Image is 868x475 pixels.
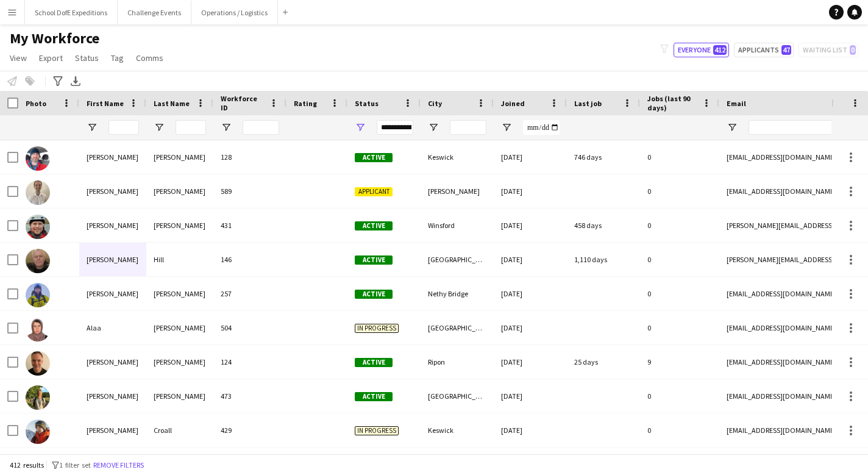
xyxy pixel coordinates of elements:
[26,99,46,108] span: Photo
[428,99,442,108] span: City
[79,311,146,345] div: Alaa
[79,243,146,276] div: [PERSON_NAME]
[68,74,83,88] app-action-btn: Export XLSX
[146,379,213,413] div: [PERSON_NAME]
[640,243,719,276] div: 0
[674,43,729,57] button: Everyone412
[10,29,99,48] span: My Workforce
[523,120,560,135] input: Joined Filter Input
[421,209,494,242] div: Winsford
[567,345,640,379] div: 25 days
[51,74,65,88] app-action-btn: Advanced filters
[421,379,494,413] div: [GEOGRAPHIC_DATA]
[118,1,191,24] button: Challenge Events
[734,43,794,57] button: Applicants47
[501,122,512,133] button: Open Filter Menu
[355,153,393,162] span: Active
[131,50,168,66] a: Comms
[146,140,213,174] div: [PERSON_NAME]
[640,311,719,345] div: 0
[640,413,719,447] div: 0
[494,209,567,242] div: [DATE]
[213,277,286,310] div: 257
[26,351,50,376] img: Alex Knill
[421,345,494,379] div: Ripon
[59,460,91,470] span: 1 filter set
[213,209,286,242] div: 431
[213,311,286,345] div: 504
[146,413,213,447] div: Croall
[421,311,494,345] div: [GEOGRAPHIC_DATA]
[79,413,146,447] div: [PERSON_NAME]
[713,45,727,55] span: 412
[640,209,719,242] div: 0
[146,174,213,208] div: [PERSON_NAME]
[355,99,379,108] span: Status
[87,99,124,108] span: First Name
[108,120,139,135] input: First Name Filter Input
[79,140,146,174] div: [PERSON_NAME]
[294,99,317,108] span: Rating
[355,221,393,230] span: Active
[727,122,738,133] button: Open Filter Menu
[727,99,746,108] span: Email
[574,99,602,108] span: Last job
[26,215,50,239] img: Adam Robson
[213,174,286,208] div: 589
[26,180,50,205] img: Adam Mather
[91,459,146,472] button: Remove filters
[34,50,68,66] a: Export
[5,50,32,66] a: View
[567,243,640,276] div: 1,110 days
[567,209,640,242] div: 458 days
[146,345,213,379] div: [PERSON_NAME]
[213,345,286,379] div: 124
[221,122,232,133] button: Open Filter Menu
[79,209,146,242] div: [PERSON_NAME]
[70,50,104,66] a: Status
[176,120,206,135] input: Last Name Filter Input
[494,140,567,174] div: [DATE]
[79,174,146,208] div: [PERSON_NAME]
[25,1,118,24] button: School DofE Expeditions
[494,311,567,345] div: [DATE]
[154,122,165,133] button: Open Filter Menu
[154,99,190,108] span: Last Name
[640,140,719,174] div: 0
[146,277,213,310] div: [PERSON_NAME]
[494,379,567,413] div: [DATE]
[79,345,146,379] div: [PERSON_NAME]
[494,243,567,276] div: [DATE]
[146,311,213,345] div: [PERSON_NAME]
[26,146,50,171] img: Adam Edmondson
[221,94,265,112] span: Workforce ID
[450,120,486,135] input: City Filter Input
[355,358,393,367] span: Active
[428,122,439,133] button: Open Filter Menu
[640,379,719,413] div: 0
[213,243,286,276] div: 146
[355,187,393,196] span: Applicant
[501,99,525,108] span: Joined
[640,174,719,208] div: 0
[647,94,697,112] span: Jobs (last 90 days)
[26,420,50,444] img: Alexander Croall
[421,277,494,310] div: Nethy Bridge
[421,413,494,447] div: Keswick
[355,324,399,333] span: In progress
[781,45,791,55] span: 47
[26,385,50,410] img: Alex Owens
[355,392,393,401] span: Active
[640,345,719,379] div: 9
[136,52,163,63] span: Comms
[213,413,286,447] div: 429
[146,209,213,242] div: [PERSON_NAME]
[494,277,567,310] div: [DATE]
[191,1,278,24] button: Operations / Logistics
[213,140,286,174] div: 128
[494,345,567,379] div: [DATE]
[567,140,640,174] div: 746 days
[494,174,567,208] div: [DATE]
[26,249,50,273] img: Adrian Hill
[106,50,129,66] a: Tag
